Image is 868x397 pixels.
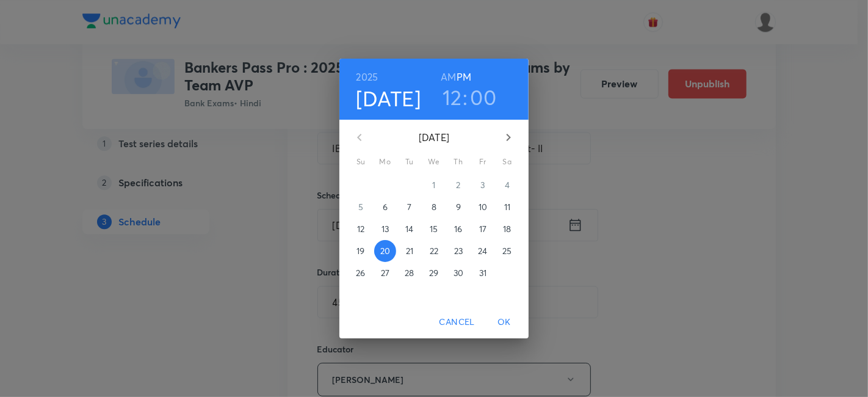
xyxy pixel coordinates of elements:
[496,196,518,218] button: 11
[374,156,396,168] span: Mo
[472,196,494,218] button: 10
[443,84,462,110] button: 12
[503,223,511,235] p: 18
[463,84,468,110] h3: :
[472,240,494,262] button: 24
[356,245,364,257] p: 19
[472,218,494,240] button: 17
[430,223,438,235] p: 15
[447,240,469,262] button: 23
[456,201,461,213] p: 9
[478,245,487,257] p: 24
[472,262,494,284] button: 31
[381,267,389,279] p: 27
[407,201,411,213] p: 7
[357,223,364,235] p: 12
[423,262,445,284] button: 29
[447,262,469,284] button: 30
[374,218,396,240] button: 13
[496,156,518,168] span: Sa
[454,223,462,235] p: 16
[504,201,510,213] p: 11
[406,245,413,257] p: 21
[399,262,421,284] button: 28
[479,267,486,279] p: 31
[350,240,372,262] button: 19
[356,267,365,279] p: 26
[423,196,445,218] button: 8
[479,223,486,235] p: 17
[447,156,469,168] span: Th
[382,223,389,235] p: 13
[380,245,390,257] p: 20
[490,315,519,330] span: OK
[374,130,494,145] p: [DATE]
[423,156,445,168] span: We
[471,84,497,110] button: 00
[399,240,421,262] button: 21
[454,245,463,257] p: 23
[496,240,518,262] button: 25
[405,267,414,279] p: 28
[439,315,475,330] span: Cancel
[502,245,512,257] p: 25
[405,223,413,235] p: 14
[423,240,445,262] button: 22
[350,262,372,284] button: 26
[356,86,421,111] button: [DATE]
[374,196,396,218] button: 6
[399,218,421,240] button: 14
[374,240,396,262] button: 20
[447,196,469,218] button: 9
[356,68,378,86] button: 2025
[479,201,487,213] p: 10
[350,218,372,240] button: 12
[429,267,438,279] p: 29
[374,262,396,284] button: 27
[441,68,456,86] button: AM
[399,196,421,218] button: 7
[435,311,480,333] button: Cancel
[447,218,469,240] button: 16
[496,218,518,240] button: 18
[457,68,471,86] button: PM
[350,156,372,168] span: Su
[383,201,388,213] p: 6
[430,245,438,257] p: 22
[423,218,445,240] button: 15
[432,201,436,213] p: 8
[485,311,524,333] button: OK
[472,156,494,168] span: Fr
[399,156,421,168] span: Tu
[454,267,463,279] p: 30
